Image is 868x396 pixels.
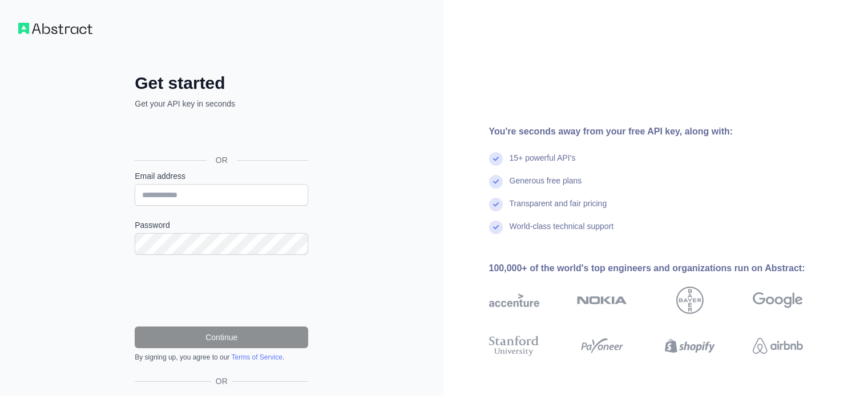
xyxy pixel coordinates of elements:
div: Generous free plans [510,175,582,198]
div: By signing up, you agree to our . [135,353,308,362]
img: shopify [665,333,715,358]
div: Transparent and fair pricing [510,198,607,221]
span: OR [211,375,232,387]
img: accenture [489,287,539,314]
div: World-class technical support [510,221,614,243]
img: payoneer [577,333,627,358]
iframe: reCAPTCHA [135,268,308,313]
img: stanford university [489,333,539,358]
img: nokia [577,287,627,314]
a: Terms of Service [231,353,282,361]
label: Email address [135,170,308,182]
img: check mark [489,152,503,166]
h2: Get started [135,73,308,93]
div: You're seconds away from your free API key, along with: [489,125,839,138]
span: OR [207,154,237,166]
img: google [753,287,803,314]
div: 15+ powerful API's [510,152,576,175]
img: check mark [489,198,503,211]
div: 100,000+ of the world's top engineers and organizations run on Abstract: [489,262,839,275]
img: airbnb [753,333,803,358]
img: check mark [489,175,503,189]
img: Workflow [18,23,92,34]
button: Continue [135,326,308,348]
iframe: Knop Inloggen met Google [129,122,312,147]
img: bayer [676,287,704,314]
label: Password [135,219,308,231]
img: check mark [489,221,503,234]
p: Get your API key in seconds [135,98,308,109]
